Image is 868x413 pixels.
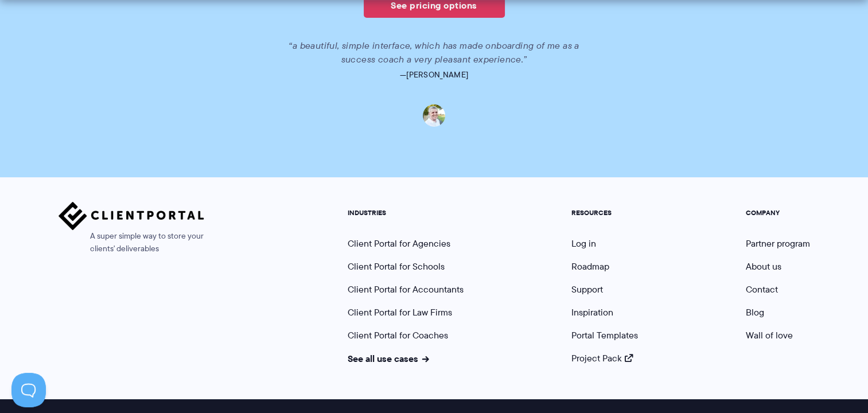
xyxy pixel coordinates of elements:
a: Partner program [746,237,810,250]
h5: INDUSTRIES [348,209,464,217]
a: Log in [571,237,596,250]
a: Blog [746,306,764,319]
a: Client Portal for Accountants [348,283,464,296]
a: About us [746,260,781,273]
a: Project Pack [571,352,633,365]
p: —[PERSON_NAME] [112,67,756,83]
a: Portal Templates [571,329,638,342]
a: Roadmap [571,260,609,273]
a: Client Portal for Coaches [348,329,448,342]
a: See all use cases [348,352,429,365]
a: Client Portal for Law Firms [348,306,452,319]
p: “a beautiful, simple interface, which has made onboarding of me as a success coach a very pleasan... [288,39,581,67]
iframe: Toggle Customer Support [11,373,46,407]
a: Contact [746,283,778,296]
a: Client Portal for Agencies [348,237,450,250]
a: Client Portal for Schools [348,260,445,273]
a: Wall of love [746,329,793,342]
a: Support [571,283,603,296]
h5: COMPANY [746,209,810,217]
img: Anthony English [423,104,445,127]
span: A super simple way to store your clients' deliverables [59,230,204,255]
h5: RESOURCES [571,209,638,217]
a: Inspiration [571,306,613,319]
